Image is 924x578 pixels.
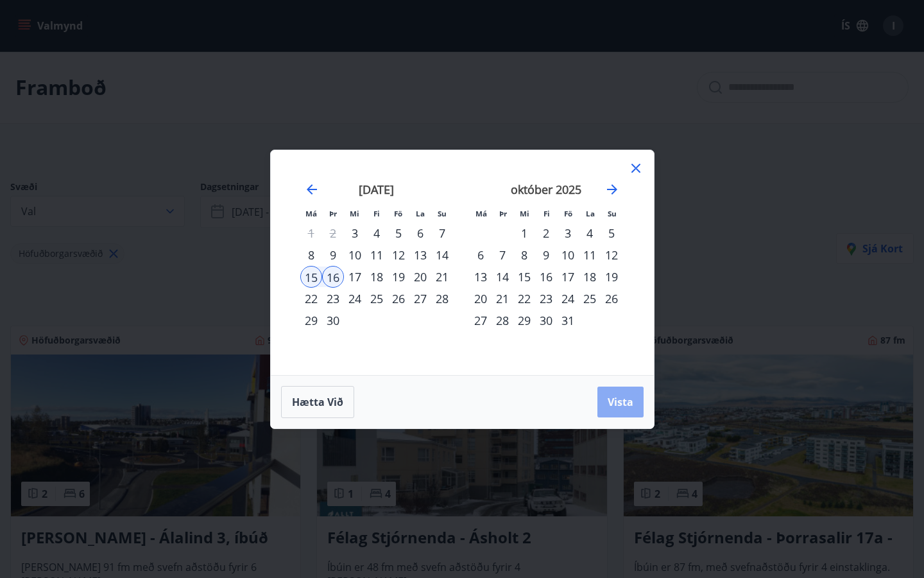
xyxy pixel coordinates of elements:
[344,266,366,288] div: 17
[431,288,453,310] div: 28
[601,244,622,266] div: 12
[579,244,601,266] td: Choose laugardagur, 11. október 2025 as your check-in date. It’s available.
[322,222,344,244] td: Not available. þriðjudagur, 2. september 2025
[470,288,492,310] td: Choose mánudagur, 20. október 2025 as your check-in date. It’s available.
[601,244,622,266] td: Choose sunnudagur, 12. október 2025 as your check-in date. It’s available.
[344,222,366,244] div: 3
[535,222,557,244] td: Choose fimmtudagur, 2. október 2025 as your check-in date. It’s available.
[608,395,633,409] span: Vista
[470,310,492,331] td: Choose mánudagur, 27. október 2025 as your check-in date. It’s available.
[281,386,354,418] button: Hætta við
[388,244,409,266] div: 12
[579,222,601,244] div: 4
[601,266,622,288] div: 19
[492,266,513,288] div: 14
[520,209,529,218] small: Mi
[535,288,557,310] td: Choose fimmtudagur, 23. október 2025 as your check-in date. It’s available.
[601,288,622,310] td: Choose sunnudagur, 26. október 2025 as your check-in date. It’s available.
[431,244,453,266] td: Choose sunnudagur, 14. september 2025 as your check-in date. It’s available.
[409,244,431,266] div: 13
[329,209,337,218] small: Þr
[431,266,453,288] div: 21
[513,222,535,244] td: Choose miðvikudagur, 1. október 2025 as your check-in date. It’s available.
[409,266,431,288] td: Choose laugardagur, 20. september 2025 as your check-in date. It’s available.
[492,266,513,288] td: Choose þriðjudagur, 14. október 2025 as your check-in date. It’s available.
[366,266,388,288] div: 18
[322,288,344,310] td: Choose þriðjudagur, 23. september 2025 as your check-in date. It’s available.
[409,288,431,310] td: Choose laugardagur, 27. september 2025 as your check-in date. It’s available.
[470,266,492,288] td: Choose mánudagur, 13. október 2025 as your check-in date. It’s available.
[513,244,535,266] div: 8
[513,266,535,288] div: 15
[557,222,579,244] div: 3
[344,222,366,244] td: Choose miðvikudagur, 3. september 2025 as your check-in date. It’s available.
[388,288,409,310] td: Choose föstudagur, 26. september 2025 as your check-in date. It’s available.
[557,310,579,331] div: 31
[597,387,644,417] button: Vista
[416,209,425,218] small: La
[388,244,409,266] td: Choose föstudagur, 12. september 2025 as your check-in date. It’s available.
[535,310,557,331] div: 30
[601,288,622,310] div: 26
[492,244,513,266] td: Choose þriðjudagur, 7. október 2025 as your check-in date. It’s available.
[300,288,322,310] td: Choose mánudagur, 22. september 2025 as your check-in date. It’s available.
[535,266,557,288] div: 16
[431,244,453,266] div: 14
[388,222,409,244] td: Choose föstudagur, 5. september 2025 as your check-in date. It’s available.
[601,222,622,244] td: Choose sunnudagur, 5. október 2025 as your check-in date. It’s available.
[388,288,409,310] div: 26
[300,288,322,310] div: 22
[322,244,344,266] div: 9
[535,310,557,331] td: Choose fimmtudagur, 30. október 2025 as your check-in date. It’s available.
[366,266,388,288] td: Choose fimmtudagur, 18. september 2025 as your check-in date. It’s available.
[513,244,535,266] td: Choose miðvikudagur, 8. október 2025 as your check-in date. It’s available.
[409,266,431,288] div: 20
[513,288,535,310] div: 22
[557,288,579,310] div: 24
[579,288,601,310] td: Choose laugardagur, 25. október 2025 as your check-in date. It’s available.
[513,266,535,288] td: Choose miðvikudagur, 15. október 2025 as your check-in date. It’s available.
[322,266,344,288] td: Selected as end date. þriðjudagur, 16. september 2025
[513,310,535,331] td: Choose miðvikudagur, 29. október 2025 as your check-in date. It’s available.
[579,266,601,288] div: 18
[499,209,507,218] small: Þr
[608,209,617,218] small: Su
[557,266,579,288] div: 17
[373,209,380,218] small: Fi
[322,288,344,310] div: 23
[322,310,344,331] div: 30
[366,288,388,310] td: Choose fimmtudagur, 25. september 2025 as your check-in date. It’s available.
[513,310,535,331] div: 29
[470,266,492,288] div: 13
[409,244,431,266] td: Choose laugardagur, 13. september 2025 as your check-in date. It’s available.
[300,266,322,288] div: 15
[470,244,492,266] td: Choose mánudagur, 6. október 2025 as your check-in date. It’s available.
[535,266,557,288] td: Choose fimmtudagur, 16. október 2025 as your check-in date. It’s available.
[305,209,317,218] small: Má
[601,266,622,288] td: Choose sunnudagur, 19. október 2025 as your check-in date. It’s available.
[513,222,535,244] div: 1
[344,288,366,310] td: Choose miðvikudagur, 24. september 2025 as your check-in date. It’s available.
[394,209,402,218] small: Fö
[535,244,557,266] div: 9
[543,209,550,218] small: Fi
[388,266,409,288] div: 19
[300,310,322,331] td: Choose mánudagur, 29. september 2025 as your check-in date. It’s available.
[409,222,431,244] div: 6
[366,288,388,310] div: 25
[322,266,344,288] div: 16
[344,244,366,266] td: Choose miðvikudagur, 10. september 2025 as your check-in date. It’s available.
[344,266,366,288] td: Choose miðvikudagur, 17. september 2025 as your check-in date. It’s available.
[470,244,492,266] div: 6
[350,209,359,218] small: Mi
[513,288,535,310] td: Choose miðvikudagur, 22. október 2025 as your check-in date. It’s available.
[409,222,431,244] td: Choose laugardagur, 6. september 2025 as your check-in date. It’s available.
[286,166,638,360] div: Calendar
[409,288,431,310] div: 27
[557,222,579,244] td: Choose föstudagur, 3. október 2025 as your check-in date. It’s available.
[431,266,453,288] td: Choose sunnudagur, 21. september 2025 as your check-in date. It’s available.
[579,222,601,244] td: Choose laugardagur, 4. október 2025 as your check-in date. It’s available.
[470,288,492,310] div: 20
[492,310,513,331] td: Choose þriðjudagur, 28. október 2025 as your check-in date. It’s available.
[366,244,388,266] div: 11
